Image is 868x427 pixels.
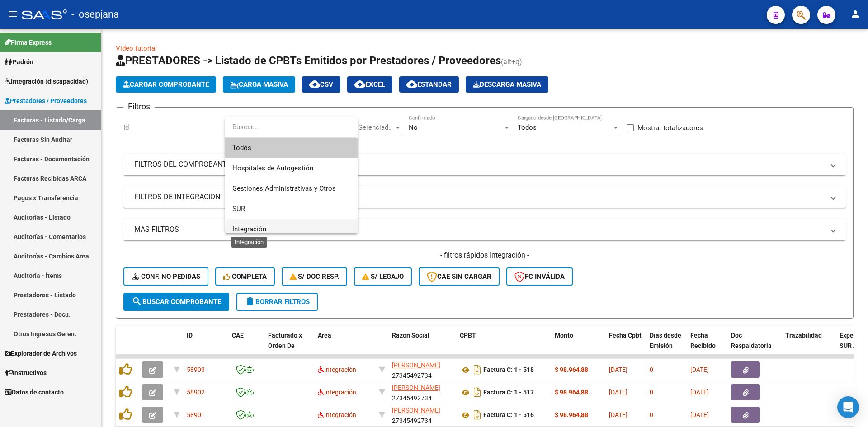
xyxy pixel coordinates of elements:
[232,164,313,172] span: Hospitales de Autogestión
[232,225,266,233] span: Integración
[225,117,356,137] input: dropdown search
[232,205,245,213] span: SUR
[837,396,859,418] div: Open Intercom Messenger
[232,138,350,158] span: Todos
[232,184,336,192] span: Gestiones Administrativas y Otros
